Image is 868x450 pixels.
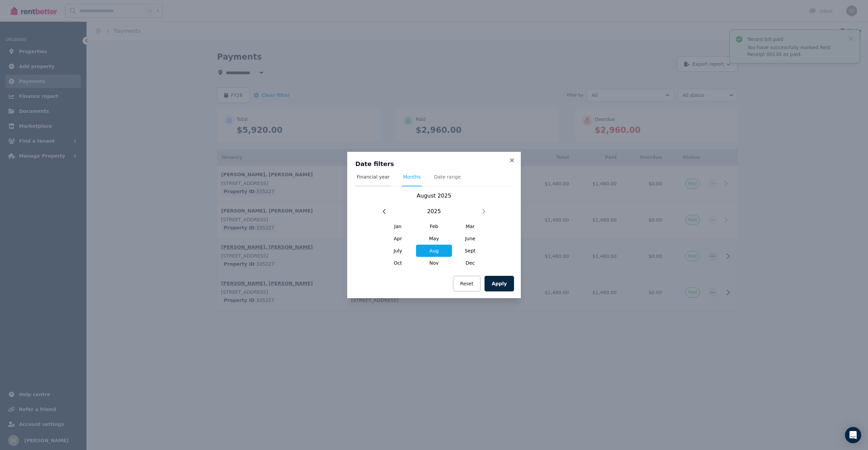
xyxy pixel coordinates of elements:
[434,173,461,180] span: Date range
[355,173,513,186] nav: Tabs
[453,276,480,291] button: Reset
[357,173,390,180] span: Financial year
[452,220,488,232] span: Mar
[416,245,452,257] span: Aug
[416,232,452,245] span: May
[380,232,416,245] span: Apr
[427,207,441,216] span: 2025
[380,257,416,269] span: Oct
[845,427,861,443] div: Open Intercom Messenger
[452,245,488,257] span: Sept
[452,257,488,269] span: Dec
[380,245,416,257] span: July
[485,276,514,291] button: Apply
[380,220,416,232] span: Jan
[403,173,420,180] span: Months
[416,220,452,232] span: Feb
[355,160,513,168] h3: Date filters
[452,232,488,245] span: June
[417,192,451,199] span: August 2025
[416,257,452,269] span: Nov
